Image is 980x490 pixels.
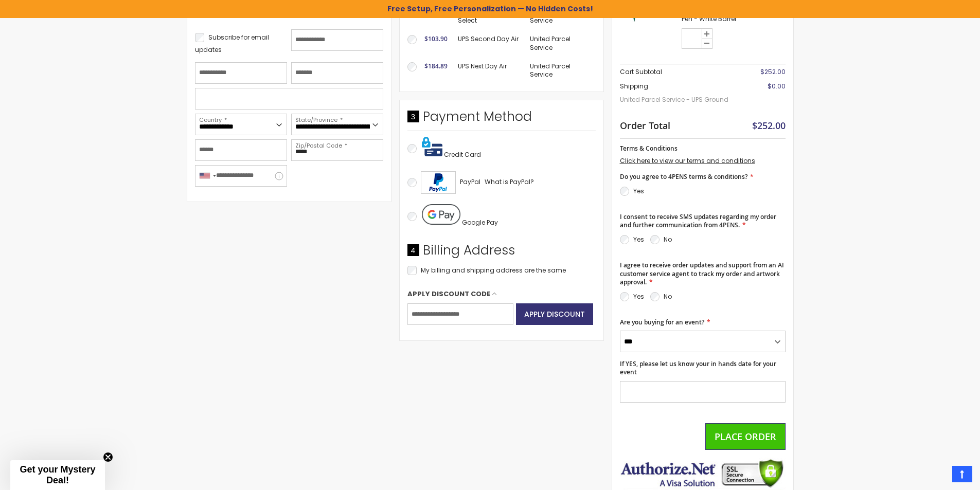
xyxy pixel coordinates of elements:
[620,261,784,286] span: I agree to receive order updates and support from an AI customer service agent to track my order ...
[633,187,644,195] label: Yes
[10,460,105,490] div: Get your Mystery Deal!Close teaser
[620,64,735,79] th: Cart Subtotal
[620,144,678,153] span: Terms & Conditions
[664,235,672,244] label: No
[633,292,644,301] label: Yes
[715,430,776,443] span: Place Order
[620,212,776,229] span: I consent to receive SMS updates regarding my order and further communication from 4PENS.
[768,82,786,90] span: $0.00
[516,303,593,325] button: Apply Discount
[485,176,534,188] a: What is PayPal?
[705,423,786,450] button: Place Order
[444,150,481,159] span: Credit Card
[422,136,442,157] img: Pay with credit card
[620,359,776,376] span: If YES, please let us know your in hands date for your event
[195,33,269,54] span: Subscribe for email updates
[195,166,219,186] div: United States: +1
[421,266,566,275] span: My billing and shipping address are the same
[620,82,648,90] span: Shipping
[620,172,747,181] span: Do you agree to 4PENS terms & conditions?
[421,171,456,194] img: Acceptance Mark
[525,30,595,57] td: United Parcel Service
[462,218,498,227] span: Google Pay
[407,289,490,299] span: Apply Discount Code
[407,242,596,264] div: Billing Address
[407,108,596,131] div: Payment Method
[524,309,585,319] span: Apply Discount
[460,177,480,186] span: PayPal
[760,67,786,76] span: $252.00
[620,118,670,132] strong: Order Total
[103,452,113,462] button: Close teaser
[453,30,525,57] td: UPS Second Day Air
[620,90,735,109] span: United Parcel Service - UPS Ground
[424,62,448,70] span: $184.89
[525,57,595,84] td: United Parcel Service
[620,156,755,165] a: Click here to view our terms and conditions
[422,204,460,225] img: Pay with Google Pay
[620,318,704,326] span: Are you buying for an event?
[424,34,448,43] span: $103.90
[485,177,534,186] span: What is PayPal?
[453,57,525,84] td: UPS Next Day Air
[664,292,672,301] label: No
[20,464,95,485] span: Get your Mystery Deal!
[752,119,786,132] span: $252.00
[633,235,644,244] label: Yes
